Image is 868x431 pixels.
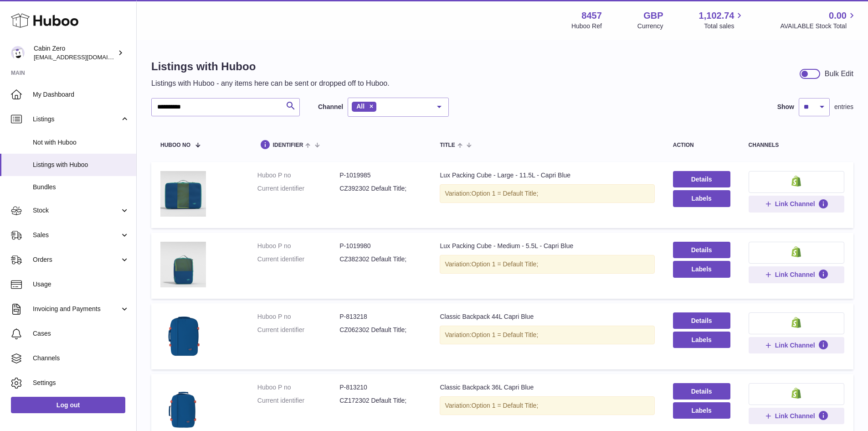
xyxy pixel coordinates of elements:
[791,317,801,328] img: shopify-small.png
[339,326,421,334] dd: CZ062302 Default Title;
[791,246,801,257] img: shopify-small.png
[775,341,815,349] span: Link Channel
[699,10,734,22] span: 1,102.74
[834,103,853,111] span: entries
[151,59,390,74] h1: Listings with Huboo
[33,255,120,264] span: Orders
[673,383,730,400] a: Details
[440,326,654,344] div: Variation:
[775,412,815,420] span: Link Channel
[440,396,654,415] div: Variation:
[273,142,303,148] span: identifier
[791,176,801,187] img: shopify-small.png
[829,10,847,22] span: 0.00
[33,161,129,169] span: Listings with Huboo
[33,354,129,363] span: Channels
[825,69,853,79] div: Bulk Edit
[160,142,190,148] span: Huboo no
[749,196,844,212] button: Link Channel
[257,396,339,405] dt: Current identifier
[257,171,339,180] dt: Huboo P no
[34,44,116,62] div: Cabin Zero
[775,200,815,208] span: Link Channel
[637,22,663,31] div: Currency
[673,312,730,329] a: Details
[257,312,339,321] dt: Huboo P no
[339,255,421,264] dd: CZ382302 Default Title;
[699,10,745,31] a: 1,102.74 Total sales
[472,402,539,409] span: Option 1 = Default Title;
[160,312,206,358] img: Classic Backpack 44L Capri Blue
[11,397,125,413] a: Log out
[34,53,134,61] span: [EMAIL_ADDRESS][DOMAIN_NAME]
[440,142,455,148] span: title
[257,255,339,264] dt: Current identifier
[339,242,421,250] dd: P-1019980
[339,184,421,193] dd: CZ392302 Default Title;
[339,383,421,392] dd: P-813210
[780,10,857,31] a: 0.00 AVAILABLE Stock Total
[33,280,129,289] span: Usage
[33,206,120,215] span: Stock
[673,190,730,207] button: Labels
[257,383,339,392] dt: Huboo P no
[749,266,844,283] button: Link Channel
[472,190,539,197] span: Option 1 = Default Title;
[704,22,745,31] span: Total sales
[11,46,25,60] img: internalAdmin-8457@internal.huboo.com
[440,184,654,203] div: Variation:
[33,115,120,124] span: Listings
[440,242,654,250] div: Lux Packing Cube - Medium - 5.5L - Capri Blue
[472,260,539,268] span: Option 1 = Default Title;
[571,22,602,31] div: Huboo Ref
[151,78,390,88] p: Listings with Huboo - any items here can be sent or dropped off to Huboo.
[257,242,339,250] dt: Huboo P no
[33,329,129,338] span: Cases
[780,22,857,31] span: AVAILABLE Stock Total
[749,142,844,148] div: channels
[673,142,730,148] div: action
[318,103,343,111] label: Channel
[339,312,421,321] dd: P-813218
[749,337,844,353] button: Link Channel
[440,171,654,180] div: Lux Packing Cube - Large - 11.5L - Capri Blue
[33,183,129,192] span: Bundles
[33,379,129,387] span: Settings
[777,103,794,111] label: Show
[356,103,365,110] span: All
[33,305,120,313] span: Invoicing and Payments
[257,184,339,193] dt: Current identifier
[440,312,654,321] div: Classic Backpack 44L Capri Blue
[339,396,421,405] dd: CZ172302 Default Title;
[472,331,539,338] span: Option 1 = Default Title;
[440,255,654,274] div: Variation:
[673,402,730,419] button: Labels
[581,10,602,22] strong: 8457
[33,231,120,239] span: Sales
[33,90,129,99] span: My Dashboard
[643,10,663,22] strong: GBP
[673,171,730,187] a: Details
[673,261,730,277] button: Labels
[160,242,206,287] img: Lux Packing Cube - Medium - 5.5L - Capri Blue
[791,388,801,399] img: shopify-small.png
[33,138,129,147] span: Not with Huboo
[440,383,654,392] div: Classic Backpack 36L Capri Blue
[160,171,206,217] img: Lux Packing Cube - Large - 11.5L - Capri Blue
[673,242,730,258] a: Details
[775,270,815,279] span: Link Channel
[257,326,339,334] dt: Current identifier
[160,383,206,429] img: Classic Backpack 36L Capri Blue
[339,171,421,180] dd: P-1019985
[749,408,844,424] button: Link Channel
[673,332,730,348] button: Labels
